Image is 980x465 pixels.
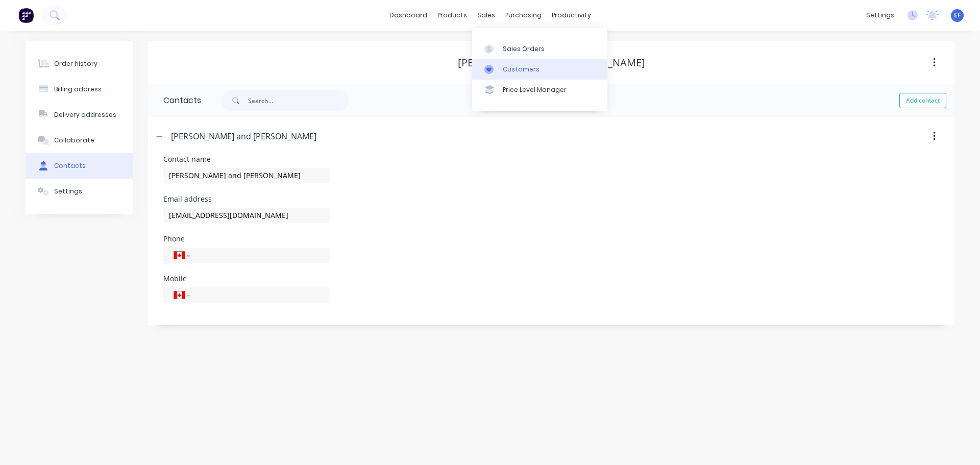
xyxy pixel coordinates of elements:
[163,235,330,242] div: Phone
[163,156,330,163] div: Contact name
[503,44,545,54] div: Sales Orders
[432,8,472,23] div: products
[26,179,133,204] button: Settings
[54,187,82,196] div: Settings
[54,59,97,68] div: Order history
[899,93,946,108] button: Add contact
[547,8,596,23] div: productivity
[163,195,330,203] div: Email address
[54,136,94,145] div: Collaborate
[26,153,133,179] button: Contacts
[54,110,116,119] div: Delivery addresses
[954,11,961,20] span: EF
[18,8,34,23] img: Factory
[54,85,102,94] div: Billing address
[472,38,607,59] a: Sales Orders
[503,85,567,94] div: Price Level Manager
[500,8,547,23] div: purchasing
[54,161,86,170] div: Contacts
[472,80,607,100] a: Price Level Manager
[26,77,133,102] button: Billing address
[458,57,645,69] div: [PERSON_NAME] and [PERSON_NAME]
[148,84,201,117] div: Contacts
[26,102,133,128] button: Delivery addresses
[171,130,316,142] div: [PERSON_NAME] and [PERSON_NAME]
[163,275,330,282] div: Mobile
[248,90,349,111] input: Search...
[472,8,500,23] div: sales
[503,65,540,74] div: Customers
[26,51,133,77] button: Order history
[472,59,607,80] a: Customers
[26,128,133,153] button: Collaborate
[861,8,899,23] div: settings
[384,8,432,23] a: dashboard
